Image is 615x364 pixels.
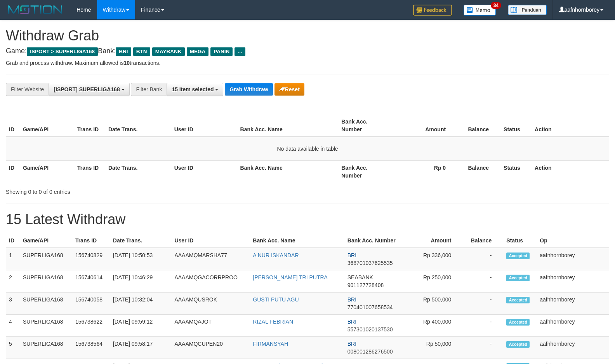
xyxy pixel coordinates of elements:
[457,115,500,137] th: Balance
[27,47,98,56] span: ISPORT > SUPERLIGA168
[49,83,129,96] button: [ISPORT] SUPERLIGA168
[463,270,503,293] td: -
[110,270,172,293] td: [DATE] 10:46:29
[403,233,463,248] th: Amount
[253,274,328,280] a: [PERSON_NAME] TRI PUTRA
[347,348,393,355] span: Copy 008001286276500 to clipboard
[532,160,609,183] th: Action
[457,160,500,183] th: Balance
[508,5,547,15] img: panduan.png
[167,83,223,96] button: 15 item selected
[237,115,339,137] th: Bank Acc. Name
[72,337,110,359] td: 156738564
[393,160,457,183] th: Rp 0
[6,137,609,161] td: No data available in table
[347,304,393,310] span: Copy 770401007658534 to clipboard
[225,83,273,96] button: Grab Withdraw
[171,293,250,315] td: AAAAMQUSROK
[171,233,250,248] th: User ID
[403,315,463,337] td: Rp 400,000
[171,270,250,293] td: AAAAMQGACORRPROO
[253,319,293,325] a: RIZAL FEBRIAN
[105,160,171,183] th: Date Trans.
[72,233,110,248] th: Trans ID
[54,86,120,92] span: [ISPORT] SUPERLIGA168
[72,248,110,270] td: 156740829
[6,248,20,270] td: 1
[253,296,299,303] a: GUSTI PUTU AGU
[110,315,172,337] td: [DATE] 09:59:12
[187,47,209,56] span: MEGA
[20,233,72,248] th: Game/API
[171,160,237,183] th: User ID
[110,233,172,248] th: Date Trans.
[6,185,250,196] div: Showing 0 to 0 of 0 entries
[537,293,609,315] td: aafnhornborey
[131,83,167,96] div: Filter Bank
[235,47,245,56] span: ...
[347,341,356,347] span: BRI
[6,28,609,44] h1: Withdraw Grab
[464,5,496,16] img: Button%20Memo.svg
[6,293,20,315] td: 3
[6,337,20,359] td: 5
[152,47,185,56] span: MAYBANK
[344,233,403,248] th: Bank Acc. Number
[347,319,356,325] span: BRI
[413,5,452,16] img: Feedback.jpg
[210,47,233,56] span: PANIN
[338,115,393,137] th: Bank Acc. Number
[532,115,609,137] th: Action
[20,315,72,337] td: SUPERLIGA168
[347,282,384,288] span: Copy 901127728408 to clipboard
[171,248,250,270] td: AAAAMQMARSHA77
[172,86,214,92] span: 15 item selected
[6,160,20,183] th: ID
[463,315,503,337] td: -
[133,47,150,56] span: BTN
[237,160,339,183] th: Bank Acc. Name
[506,297,530,303] span: Accepted
[6,47,609,55] h4: Game: Bank:
[116,47,131,56] span: BRI
[403,248,463,270] td: Rp 336,000
[506,253,530,259] span: Accepted
[347,274,373,280] span: SEABANK
[463,248,503,270] td: -
[463,233,503,248] th: Balance
[403,270,463,293] td: Rp 250,000
[500,115,532,137] th: Status
[20,160,74,183] th: Game/API
[537,337,609,359] td: aafnhornborey
[20,293,72,315] td: SUPERLIGA168
[500,160,532,183] th: Status
[537,248,609,270] td: aafnhornborey
[74,160,105,183] th: Trans ID
[463,293,503,315] td: -
[506,319,530,326] span: Accepted
[503,233,537,248] th: Status
[110,248,172,270] td: [DATE] 10:50:53
[537,270,609,293] td: aafnhornborey
[253,252,299,258] a: A NUR ISKANDAR
[506,275,530,281] span: Accepted
[537,315,609,337] td: aafnhornborey
[393,115,457,137] th: Amount
[110,293,172,315] td: [DATE] 10:32:04
[171,115,237,137] th: User ID
[171,315,250,337] td: AAAAMQAJOT
[6,83,49,96] div: Filter Website
[6,315,20,337] td: 4
[20,115,74,137] th: Game/API
[403,293,463,315] td: Rp 500,000
[74,115,105,137] th: Trans ID
[105,115,171,137] th: Date Trans.
[20,337,72,359] td: SUPERLIGA168
[537,233,609,248] th: Op
[6,212,609,227] h1: 15 Latest Withdraw
[250,233,344,248] th: Bank Acc. Name
[274,83,304,96] button: Reset
[403,337,463,359] td: Rp 50,000
[506,341,530,348] span: Accepted
[72,270,110,293] td: 156740614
